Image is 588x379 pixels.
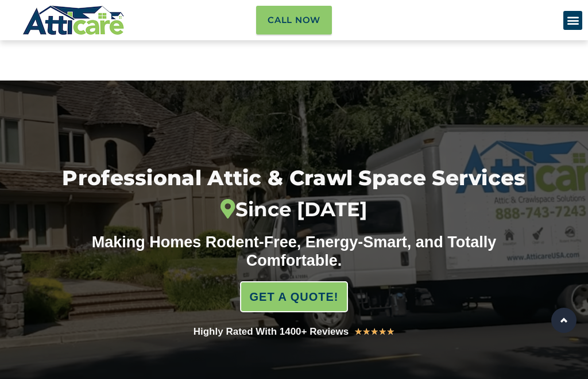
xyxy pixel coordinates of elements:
span: Call Now [268,12,320,29]
div: Since [DATE] [9,198,579,221]
a: GET A QUOTE! [240,281,349,312]
i: ★ [378,324,386,339]
div: Menu Toggle [563,11,582,30]
div: 5/5 [354,324,394,339]
i: ★ [354,324,362,339]
div: Making Homes Rodent-Free, Energy-Smart, and Totally Comfortable. [66,233,522,270]
i: ★ [362,324,370,339]
i: ★ [370,324,378,339]
h1: Professional Attic & Crawl Space Services [9,166,579,221]
i: ★ [386,324,394,339]
div: Highly Rated With 1400+ Reviews [194,324,349,340]
span: GET A QUOTE! [250,285,339,308]
a: Call Now [256,6,332,35]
